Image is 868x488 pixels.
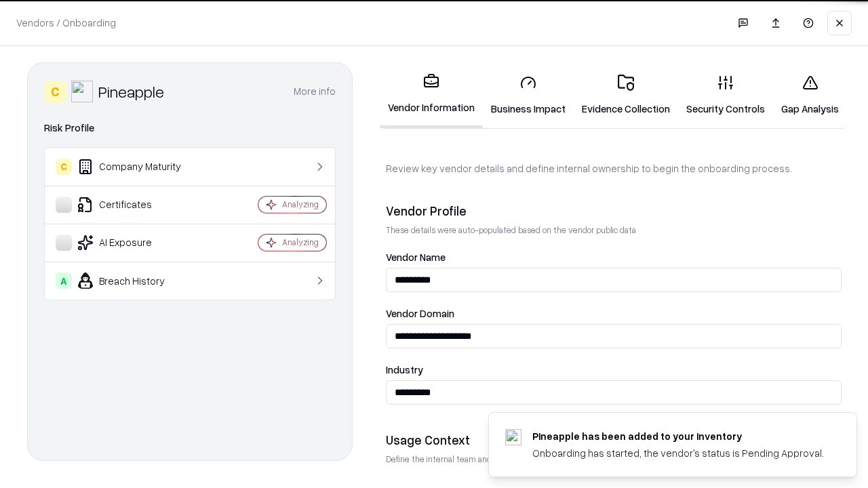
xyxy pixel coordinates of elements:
div: Usage Context [386,432,842,448]
div: Onboarding has started, the vendor's status is Pending Approval. [532,446,824,460]
div: C [44,81,66,102]
div: Analyzing [282,237,319,248]
a: Gap Analysis [773,64,847,127]
a: Business Impact [483,64,574,127]
div: AI Exposure [56,235,218,251]
div: A [56,272,72,289]
a: Vendor Information [380,62,483,128]
div: Risk Profile [44,120,336,136]
div: Pineapple [98,81,164,102]
p: Vendors / Onboarding [16,16,116,30]
div: Company Maturity [56,159,218,175]
p: Review key vendor details and define internal ownership to begin the onboarding process. [386,161,842,176]
div: Breach History [56,272,218,289]
a: Evidence Collection [574,64,678,127]
div: C [56,159,72,175]
label: Industry [386,365,842,375]
img: pineappleenergy.com [505,429,521,445]
div: Vendor Profile [386,203,842,219]
div: Certificates [56,197,218,213]
p: Define the internal team and reason for using this vendor. This helps assess business relevance a... [386,453,842,465]
label: Vendor Domain [386,308,842,319]
div: Pineapple has been added to your inventory [532,429,824,443]
label: Vendor Name [386,252,842,262]
div: Analyzing [282,199,319,210]
a: Security Controls [678,64,773,127]
img: Pineapple [71,81,93,102]
button: More info [294,79,336,104]
p: These details were auto-populated based on the vendor public data [386,224,842,236]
